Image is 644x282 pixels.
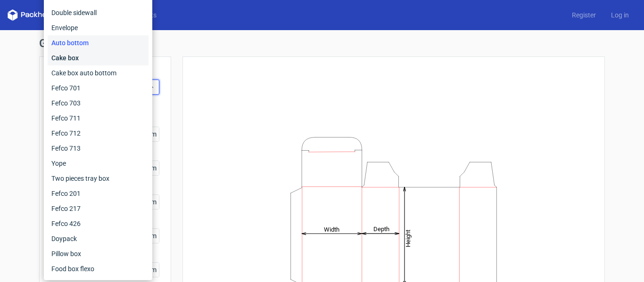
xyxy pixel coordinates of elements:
[48,186,149,201] div: Fefco 201
[324,226,339,233] tspan: Width
[48,246,149,261] div: Pillow box
[48,65,149,81] div: Cake box auto bottom
[48,35,149,50] div: Auto bottom
[48,126,149,141] div: Fefco 712
[48,5,149,20] div: Double sidewall
[48,156,149,171] div: Yope
[373,226,389,233] tspan: Depth
[48,141,149,156] div: Fefco 713
[48,96,149,111] div: Fefco 703
[48,111,149,126] div: Fefco 711
[48,216,149,231] div: Fefco 426
[603,10,636,20] a: Log in
[405,229,412,247] tspan: Height
[564,10,603,20] a: Register
[39,38,605,49] h1: Generate new dieline
[48,231,149,246] div: Doypack
[48,50,149,65] div: Cake box
[48,261,149,276] div: Food box flexo
[48,171,149,186] div: Two pieces tray box
[48,20,149,35] div: Envelope
[48,201,149,216] div: Fefco 217
[48,81,149,96] div: Fefco 701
